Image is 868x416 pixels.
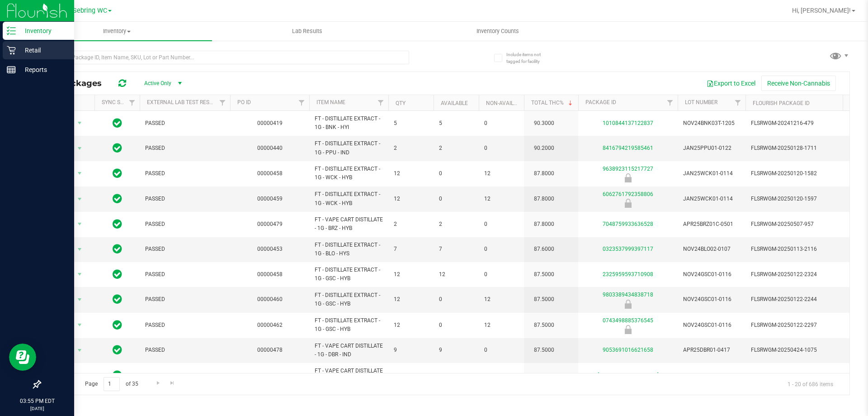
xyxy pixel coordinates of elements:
[529,344,559,357] span: 87.5000
[315,215,383,233] span: FT - VAPE CART DISTILLATE - 1G - BRZ - HYB
[394,346,428,354] span: 9
[531,100,574,106] a: Total THC%
[257,322,283,328] a: 00000462
[484,245,519,253] span: 0
[145,169,225,178] span: PASSED
[683,220,740,229] span: APR25BRZ01C-0501
[529,142,559,155] span: 90.2000
[484,371,519,380] span: 0
[751,144,840,153] span: FLSRWGM-20250128-1711
[145,321,225,330] span: PASSED
[663,95,678,110] a: Filter
[683,195,740,203] span: JAN25WCK01-0114
[603,347,653,353] a: 9053691016621658
[145,245,225,253] span: PASSED
[685,99,717,105] a: Lot Number
[529,369,559,382] span: 87.5000
[751,220,840,229] span: FLSRWGM-20250507-957
[4,405,70,412] p: [DATE]
[74,268,85,281] span: select
[113,344,122,356] span: In Sync
[751,195,840,203] span: FLSRWGM-20250120-1597
[7,46,16,55] inline-svg: Retail
[145,295,225,304] span: PASSED
[529,192,559,206] span: 87.8000
[315,190,383,207] span: FT - DISTILLATE EXTRACT - 1G - WCK - HYB
[74,344,85,357] span: select
[486,100,526,106] a: Non-Available
[484,270,519,279] span: 0
[145,371,225,380] span: PASSED
[683,321,740,330] span: NOV24GSC01-0116
[104,377,120,391] input: 1
[751,270,840,279] span: FLSRWGM-20250122-2324
[257,271,283,277] a: 00000458
[751,371,840,380] span: FLSRWGM-20250515-345
[683,371,740,380] span: MAY25RAI01B-0508
[464,27,531,35] span: Inventory Counts
[145,220,225,229] span: PASSED
[73,7,107,14] span: Sebring WC
[394,169,428,178] span: 12
[402,22,593,41] a: Inventory Counts
[74,293,85,306] span: select
[237,99,251,105] a: PO ID
[441,100,468,106] a: Available
[113,142,122,154] span: In Sync
[257,196,283,202] a: 00000459
[294,95,309,110] a: Filter
[439,321,473,330] span: 0
[484,119,519,128] span: 0
[373,95,388,110] a: Filter
[22,22,212,41] a: Inventory
[529,293,559,306] span: 87.5000
[7,65,16,74] inline-svg: Reports
[701,76,761,91] button: Export to Excel
[484,169,519,178] span: 12
[577,173,679,182] div: Launch Hold
[683,245,740,253] span: NOV24BLO02-0107
[9,344,36,371] iframe: Resource center
[74,218,85,230] span: select
[529,243,559,256] span: 87.6000
[315,115,383,132] span: FT - DISTILLATE EXTRACT - 1G - BNK - HYI
[529,319,559,332] span: 87.5000
[4,397,70,405] p: 03:55 PM EDT
[439,371,473,380] span: 8
[577,300,679,309] div: Launch Hold
[683,169,740,178] span: JAN25WCK01-0114
[74,117,85,129] span: select
[484,195,519,203] span: 12
[484,321,519,330] span: 12
[315,367,383,384] span: FT - VAPE CART DISTILLATE - 0.5G - RAI - IND
[16,25,70,36] p: Inventory
[257,120,283,126] a: 00000419
[113,218,122,230] span: In Sync
[113,369,122,382] span: In Sync
[315,165,383,182] span: FT - DISTILLATE EXTRACT - 1G - WCK - HYB
[145,270,225,279] span: PASSED
[439,295,473,304] span: 0
[145,195,225,203] span: PASSED
[751,346,840,354] span: FLSRWGM-20250424-1075
[683,295,740,304] span: NOV24GSC01-0116
[113,117,122,129] span: In Sync
[16,64,70,75] p: Reports
[394,220,428,229] span: 2
[394,321,428,330] span: 12
[439,144,473,153] span: 2
[74,193,85,206] span: select
[77,377,146,391] span: Page of 35
[315,342,383,359] span: FT - VAPE CART DISTILLATE - 1G - DBR - IND
[394,245,428,253] span: 7
[683,144,740,153] span: JAN25PPU01-0122
[439,245,473,253] span: 7
[7,26,16,35] inline-svg: Inventory
[74,167,85,180] span: select
[439,220,473,229] span: 2
[484,346,519,354] span: 0
[577,325,679,334] div: Launch Hold
[166,377,179,389] a: Go to the last page
[529,167,559,180] span: 87.8000
[257,246,283,252] a: 00000453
